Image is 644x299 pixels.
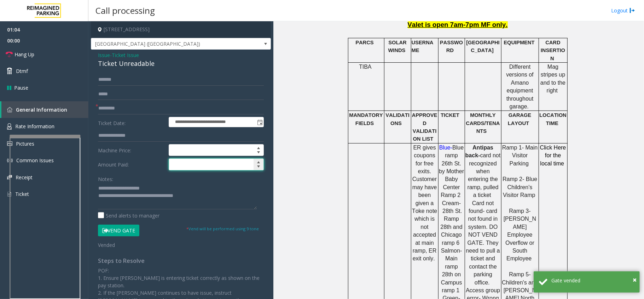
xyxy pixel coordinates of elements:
span: Increase value [254,145,263,150]
span: USERNAME [412,40,434,53]
span: TIBA [359,64,372,70]
span: CARD INSERTION [541,40,565,61]
span: PARCS [355,40,373,45]
h4: [STREET_ADDRESS] [91,21,271,38]
span: Decrease value [254,164,263,170]
div: Ticket Unreadable [98,59,264,68]
span: × [633,275,637,284]
span: Card not found- card not found in system. DO NOT VEND GATE. They need to pull a ticket and contac... [466,200,500,286]
span: Ramp 1- Main Visitor Parking [502,145,538,167]
label: Send alerts to manager [98,212,159,219]
span: SOLAR WINDS [388,40,407,53]
img: logout [630,7,635,14]
span: General Information [16,106,67,113]
label: Amount Paid: [96,158,167,170]
span: . [527,103,529,109]
span: Blue ramp 26th St. by Mother Baby Center Ramp 2 [439,145,464,198]
span: Valet is open 7am-7pm MF only. [408,21,508,28]
span: Salmon- Main ramp 28th on Campus ramp 1 [441,248,462,293]
span: Ramp 2- Blue Children's Visitor Ramp [503,176,537,198]
span: Rate Information [15,123,54,130]
span: APPROVED VALIDATION LIST [412,112,437,142]
span: - [110,52,139,58]
span: Vended [98,242,115,248]
span: Pause [14,84,28,91]
span: LOCATION TIME [539,112,567,126]
span: Decrease value [254,150,263,156]
span: VALIDATIONS [385,112,410,126]
img: 'icon' [7,175,12,180]
span: Different versions of Amano equipment throughout garage [506,64,533,109]
img: 'icon' [7,123,12,130]
span: [GEOGRAPHIC_DATA] [466,40,499,53]
label: Machine Price: [96,144,167,156]
span: Issue [98,51,110,59]
span: Cream- 28th St. Ramp 28th and Chicago ramp 6 [441,200,463,246]
div: Gate vended [551,277,634,284]
button: Vend Gate [98,225,139,237]
span: Ticket Issue [112,51,139,59]
a: Click Here for the local time [540,145,566,167]
span: TICKET [441,112,459,118]
img: 'icon' [7,158,13,163]
small: Vend will be performed using 9 tone [186,226,259,231]
a: Logout [611,7,635,14]
h3: Call processing [92,2,158,19]
span: ER gives coupons for free exits. Customer may have been given a Toke note which is not accepted a... [412,145,437,261]
span: [GEOGRAPHIC_DATA] ([GEOGRAPHIC_DATA]) [91,38,235,50]
span: EQUIPMENT [504,40,535,45]
button: Close [633,275,637,285]
span: MONTHLY CARDS/TENANTS [466,112,500,134]
span: Dtmf [16,67,28,75]
span: Increase value [254,159,263,164]
span: Ramp 3- [PERSON_NAME] Employee Overflow or South Employee [504,208,536,261]
span: Antipas back- [465,145,493,158]
span: Mag stripes up and to the right [540,64,565,94]
span: Toggle popup [256,117,263,127]
img: 'icon' [7,191,12,197]
span: Hang Up [14,51,34,58]
span: Blue- [439,145,452,151]
img: 'icon' [7,107,12,112]
label: Notes: [98,173,113,183]
img: 'icon' [7,141,12,146]
span: GARAGE LAYOUT [508,112,531,126]
h4: Steps to Resolve [98,258,264,264]
label: Ticket Date: [96,117,167,128]
a: General Information [1,101,88,118]
span: MANDATORY FIELDS [349,112,383,126]
span: PASSWORD [440,40,463,53]
span: card not recognized when entering the ramp, pulled a ticket [468,152,501,198]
